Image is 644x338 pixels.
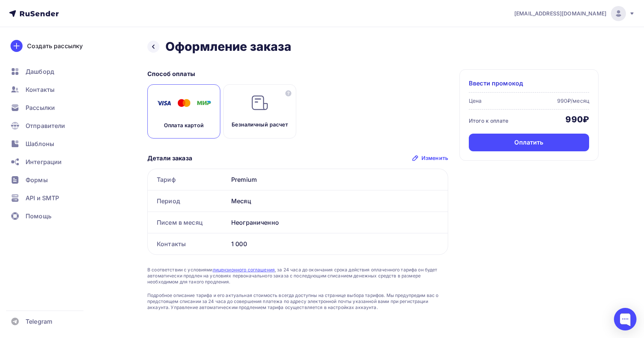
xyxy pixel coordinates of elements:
[26,212,52,221] span: Помощь
[565,114,589,125] div: 990₽
[228,212,448,233] div: Неограниченно
[148,212,228,233] div: Писем в месяц
[228,233,448,254] div: 1 000
[228,169,448,190] div: Premium
[148,169,228,190] div: Тариф
[148,233,228,254] div: Контакты
[26,317,52,326] span: Telegram
[147,267,448,285] span: В соответствии с условиями , за 24 часа до окончания срока действия оплаченного тарифа он будет а...
[26,157,62,166] span: Интеграции
[165,39,291,54] h2: Оформление заказа
[6,172,95,187] a: Формы
[514,6,635,21] a: [EMAIL_ADDRESS][DOMAIN_NAME]
[147,154,192,163] p: Детали заказа
[6,64,95,79] a: Дашборд
[164,122,204,129] p: Оплата картой
[469,117,508,125] div: Итого к оплате
[6,82,95,97] a: Контакты
[26,67,54,76] span: Дашборд
[26,85,55,94] span: Контакты
[469,97,482,105] div: Цена
[148,190,228,212] div: Период
[26,193,59,202] span: API и SMTP
[514,10,606,17] span: [EMAIL_ADDRESS][DOMAIN_NAME]
[514,138,543,147] div: Оплатить
[421,154,448,162] div: Изменить
[147,69,448,78] p: Способ оплаты
[469,79,523,88] span: Ввести промокод
[6,118,95,133] a: Отправители
[6,136,95,151] a: Шаблоны
[147,292,448,311] span: Подробное описание тарифа и его актуальная стоимость всегда доступны на странице выбора тарифов. ...
[6,100,95,115] a: Рассылки
[228,190,448,212] div: Месяц
[26,175,48,184] span: Формы
[213,267,275,273] a: лицензионного соглашения
[232,121,288,128] p: Безналичный расчет
[27,41,83,50] div: Создать рассылку
[26,121,65,130] span: Отправители
[26,139,54,148] span: Шаблоны
[26,103,55,112] span: Рассылки
[557,97,589,105] div: 990₽/месяц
